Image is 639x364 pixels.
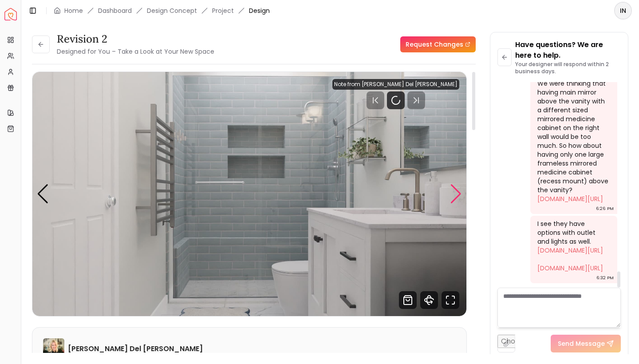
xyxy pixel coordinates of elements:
p: Your designer will respond within 2 business days. [515,61,621,75]
img: Tina Martin Del Campo [43,338,64,360]
div: Next slide [450,184,462,204]
a: [DOMAIN_NAME][URL] [537,264,603,273]
a: [DOMAIN_NAME][URL] [537,194,603,203]
h6: [PERSON_NAME] Del [PERSON_NAME] [68,344,203,354]
div: Carousel [32,72,466,316]
img: Spacejoy Logo [4,8,17,20]
small: Designed for You – Take a Look at Your New Space [57,47,214,56]
span: Design [249,6,270,15]
div: Note from [PERSON_NAME] Del [PERSON_NAME] [332,79,459,90]
svg: Fullscreen [442,291,459,309]
li: Design Concept [147,6,197,15]
p: Have questions? We are here to help. [515,40,621,61]
a: Project [212,6,234,15]
nav: breadcrumb [54,6,270,15]
a: Dashboard [98,6,132,15]
a: [DOMAIN_NAME][URL] [537,246,603,255]
div: Thanks, I like that one. We were thinking that having main mirror above the vanity with a differe... [537,70,609,203]
img: Design Render 1 [32,72,466,316]
svg: Shop Products from this design [399,291,417,309]
a: Home [64,6,83,15]
div: 6:26 PM [596,204,614,213]
div: 1 / 4 [32,72,466,316]
div: 6:32 PM [596,273,614,282]
span: IN [615,3,631,19]
a: Request Changes [400,36,476,52]
h3: Revision 2 [57,32,214,46]
svg: 360 View [420,291,438,309]
a: Spacejoy [4,8,17,20]
button: IN [614,2,632,20]
div: I see they have options with outlet and lights as well. [537,219,609,273]
div: Previous slide [37,184,49,204]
